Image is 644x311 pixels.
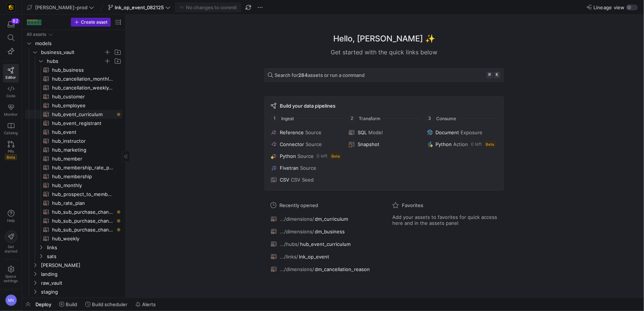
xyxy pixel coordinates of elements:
span: Lineage view [593,4,625,10]
span: dm_curriculum [315,216,348,222]
span: Beta [330,153,341,159]
a: hub_event​​​​​​​​​​ [25,128,123,136]
button: ReferenceSource [269,128,343,137]
span: .../links/ [280,254,298,260]
span: hub_membership_rate_plan​​​​​​​​​​ [52,163,114,172]
a: hub_sub_purchase_channel​​​​​​​​​​ [25,225,123,234]
button: .../dimensions/dm_cancellation_reason [269,264,378,274]
div: Press SPACE to select this row. [25,128,123,136]
div: Press SPACE to select this row. [25,207,123,216]
span: Fivetran [280,165,299,171]
a: hub_marketing​​​​​​​​​​ [25,145,123,154]
span: hub_employee​​​​​​​​​​ [52,101,114,110]
span: .../dimensions/ [280,229,314,234]
span: .../dimensions/ [280,216,314,222]
span: Space settings [4,274,18,283]
button: MN [3,293,19,308]
span: hub_monthly​​​​​​​​​​ [52,181,114,190]
button: CSVCSV Seed [269,175,343,184]
span: Create asset [81,20,107,25]
div: Press SPACE to select this row. [25,110,123,119]
span: Source [300,165,316,171]
span: sats [47,252,121,261]
span: Add your assets to favorites for quick access here and in the assets panel [392,214,498,226]
button: PythonSource0 leftBeta [269,152,343,160]
div: All assets [27,32,46,37]
button: .../dimensions/dm_curriculum [269,214,378,224]
a: hub_sub_purchase_channel_weekly_forecast​​​​​​​​​​ [25,216,123,225]
button: Search for284assets or run a command⌘k [265,68,504,82]
button: lnk_op_event_082125 [106,3,172,12]
span: hub_event_curriculum​​​​​​​​​​ [52,110,114,119]
span: Code [6,94,16,98]
div: Press SPACE to select this row. [25,252,123,261]
span: Beta [485,141,496,147]
a: Code [3,82,19,101]
div: Press SPACE to select this row. [25,190,123,199]
div: Press SPACE to select this row. [25,234,123,243]
span: hubs [47,57,104,65]
button: 82 [3,18,19,31]
span: Source [305,129,321,135]
span: Search for assets or run a command [275,72,365,78]
div: Get started with the quick links below [265,48,504,57]
span: Source [297,153,314,159]
span: hub_sub_purchase_channel​​​​​​​​​​ [52,226,114,234]
div: Press SPACE to select this row. [25,83,123,92]
button: ConnectorSource [269,140,343,149]
div: Press SPACE to select this row. [25,74,123,83]
a: PRsBeta [3,138,19,163]
button: PythonAction0 leftBeta [426,140,499,149]
span: Build [66,301,77,307]
kbd: k [494,72,500,78]
span: hub_cancellation_weekly_forecast​​​​​​​​​​ [52,84,114,92]
a: hub_business​​​​​​​​​​ [25,65,123,74]
span: hub_instructor​​​​​​​​​​ [52,137,114,145]
a: hub_monthly​​​​​​​​​​ [25,181,123,190]
span: Get started [4,244,17,253]
button: DocumentExposure [426,128,499,137]
span: models [35,39,121,48]
span: Favorites [402,202,423,208]
button: [PERSON_NAME]-prod [25,3,96,12]
span: hub_event_curriculum [300,241,351,247]
span: landing [41,270,121,278]
span: hub_rate_plan​​​​​​​​​​ [52,199,114,207]
button: Build scheduler [82,298,131,311]
div: Press SPACE to select this row. [25,270,123,278]
span: Document [436,129,459,135]
a: Catalog [3,119,19,138]
a: hub_event_registrant​​​​​​​​​​ [25,119,123,128]
span: hub_marketing​​​​​​​​​​ [52,146,114,154]
a: hub_member​​​​​​​​​​ [25,154,123,163]
span: [PERSON_NAME]-prod [35,4,87,10]
span: Deploy [35,301,51,307]
div: Press SPACE to select this row. [25,216,123,225]
button: SQLModel [347,128,421,137]
span: Exposure [461,129,483,135]
span: .../dimensions/ [280,266,314,272]
button: Snapshot [347,140,421,149]
span: CSV [280,177,289,183]
div: Press SPACE to select this row. [25,172,123,181]
span: lnk_op_event [299,254,329,260]
span: Action [454,141,468,147]
span: hub_business​​​​​​​​​​ [52,66,114,74]
div: Press SPACE to select this row. [25,199,123,207]
a: hub_instructor​​​​​​​​​​ [25,136,123,145]
button: .../links/lnk_op_event [269,252,378,261]
span: dm_business [315,229,345,234]
span: Source [306,141,322,147]
div: Press SPACE to select this row. [25,39,123,48]
span: hub_customer​​​​​​​​​​ [52,92,114,101]
span: hub_sub_purchase_channel_monthly_forecast​​​​​​​​​​ [52,208,114,216]
div: Press SPACE to select this row. [25,48,123,57]
span: links [47,243,121,252]
div: Press SPACE to select this row. [25,163,123,172]
div: 82 [11,18,20,24]
span: hub_membership​​​​​​​​​​ [52,172,114,181]
span: Catalog [4,131,18,135]
div: Press SPACE to select this row. [25,243,123,252]
a: hub_customer​​​​​​​​​​ [25,92,123,101]
div: Press SPACE to select this row. [25,287,123,296]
